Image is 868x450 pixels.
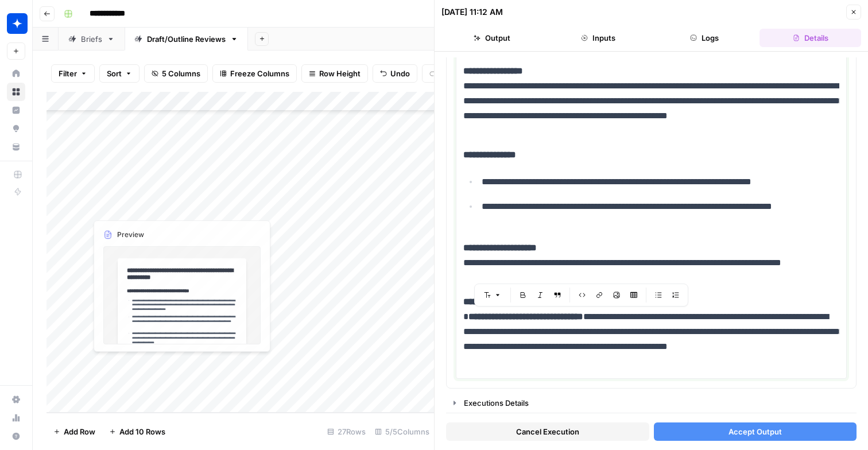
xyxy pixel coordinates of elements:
[728,426,782,437] span: Accept Output
[301,64,368,83] button: Row Height
[147,33,226,45] div: Draft/Outline Reviews
[7,64,25,83] a: Home
[373,64,417,83] button: Undo
[516,426,579,437] span: Cancel Execution
[7,13,28,34] img: Wiz Logo
[390,68,410,79] span: Undo
[51,64,95,83] button: Filter
[7,83,25,101] a: Browse
[548,29,649,47] button: Inputs
[46,422,102,441] button: Add Row
[464,397,849,409] div: Executions Details
[230,68,289,79] span: Freeze Columns
[370,422,434,441] div: 5/5 Columns
[7,138,25,156] a: Your Data
[119,426,165,437] span: Add 10 Rows
[7,409,25,427] a: Usage
[212,64,297,83] button: Freeze Columns
[7,9,25,38] button: Workspace: Wiz
[7,101,25,119] a: Insights
[441,6,503,18] div: [DATE] 11:12 AM
[59,28,125,51] a: Briefs
[64,426,95,437] span: Add Row
[654,29,755,47] button: Logs
[323,422,370,441] div: 27 Rows
[447,394,856,412] button: Executions Details
[441,29,543,47] button: Output
[654,422,857,441] button: Accept Output
[446,422,649,441] button: Cancel Execution
[144,64,208,83] button: 5 Columns
[99,64,139,83] button: Sort
[7,427,25,445] button: Help + Support
[7,119,25,138] a: Opportunities
[81,33,102,45] div: Briefs
[102,422,172,441] button: Add 10 Rows
[759,29,861,47] button: Details
[7,390,25,409] a: Settings
[107,68,122,79] span: Sort
[162,68,200,79] span: 5 Columns
[125,28,248,51] a: Draft/Outline Reviews
[59,68,77,79] span: Filter
[319,68,361,79] span: Row Height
